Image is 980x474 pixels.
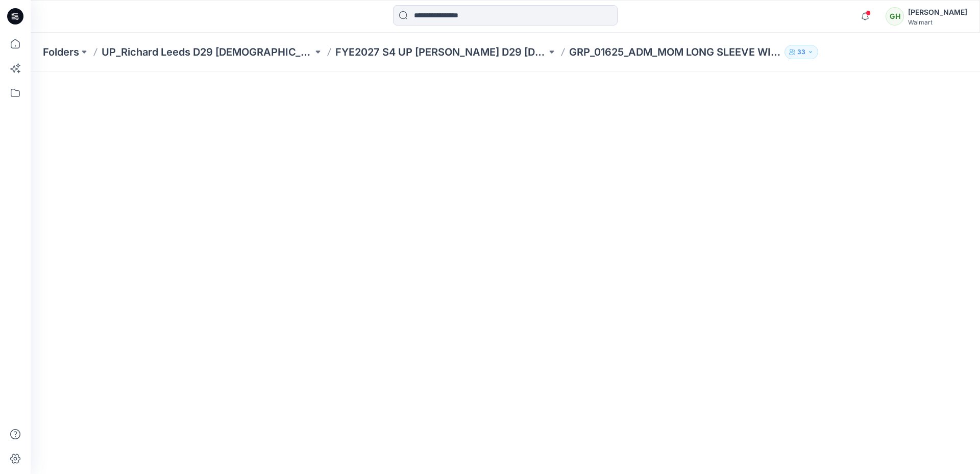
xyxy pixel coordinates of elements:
[908,6,967,18] div: [PERSON_NAME]
[102,45,313,59] a: UP_Richard Leeds D29 [DEMOGRAPHIC_DATA] Fashion Sleep
[569,45,780,59] p: GRP_01625_ADM_MOM LONG SLEEVE WIDE LEG
[335,45,547,59] a: FYE2027 S4 UP [PERSON_NAME] D29 [DEMOGRAPHIC_DATA] Sleepwear-fashion.
[797,46,805,58] p: 33
[785,45,818,59] button: 33
[908,18,967,26] div: Walmart
[31,71,980,474] iframe: edit-style
[886,7,904,26] div: GH
[43,45,79,59] a: Folders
